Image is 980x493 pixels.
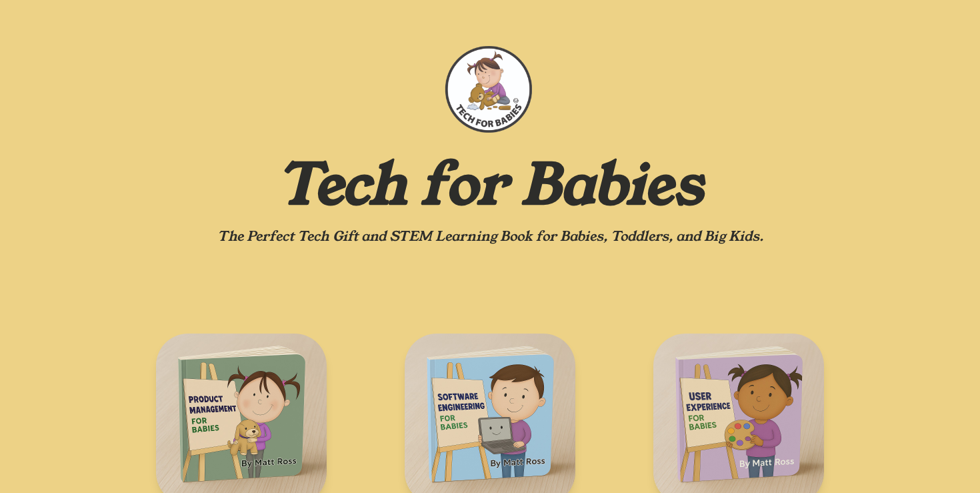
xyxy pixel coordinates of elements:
[439,43,533,136] img: Tech for Babies Logo
[217,227,763,245] span: The Perfect Tech Gift and STEM Learning Book for Babies, Toddlers, and Big Kids.
[277,145,703,225] span: Tech for Babies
